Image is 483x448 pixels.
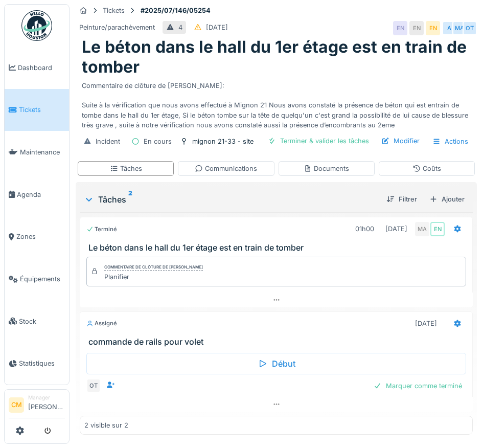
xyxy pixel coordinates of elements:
span: Équipements [20,274,65,284]
div: Ajouter [425,192,469,206]
div: Assigné [86,319,117,328]
span: Agenda [17,190,65,199]
div: Documents [304,164,349,173]
div: Terminer & valider les tâches [264,134,373,148]
div: MA [452,21,467,35]
div: Marquer comme terminé [370,379,466,393]
sup: 2 [128,193,132,206]
span: Tickets [19,105,65,115]
a: Zones [5,216,69,258]
a: Dashboard [5,47,69,89]
a: Statistiques [5,343,69,385]
div: Commentaire de clôture de [PERSON_NAME] [104,264,203,271]
span: Maintenance [20,147,65,157]
div: Peinture/parachèvement [79,23,155,32]
div: EN [426,21,440,35]
h1: Le béton dans le hall du 1er étage est en train de tomber [82,37,471,77]
span: Statistiques [19,359,65,368]
div: EN [409,21,424,35]
div: 2 visible sur 2 [84,420,128,430]
div: [DATE] [385,224,407,234]
div: Début [86,353,466,374]
div: Modifier [377,134,424,148]
li: CM [9,397,24,413]
div: EN [393,21,407,35]
a: Maintenance [5,131,69,173]
div: [DATE] [206,23,228,32]
div: Tickets [103,6,125,15]
div: 01h00 [355,224,374,234]
div: Tâches [84,193,378,206]
div: [DATE] [415,319,437,328]
div: Manager [28,394,65,401]
div: Coûts [412,164,441,173]
div: Commentaire de clôture de [PERSON_NAME]: Suite à la vérification que nous avons effectué à Mignon... [82,77,471,130]
div: Terminé [86,225,117,234]
img: Badge_color-CXgf-gQk.svg [21,10,52,41]
span: Dashboard [18,63,65,73]
a: Équipements [5,258,69,300]
div: Communications [195,164,257,173]
div: A [442,21,456,35]
div: Filtrer [382,192,421,206]
div: OT [86,378,101,393]
div: OT [463,21,477,35]
li: [PERSON_NAME] [28,394,65,416]
div: En cours [144,137,172,146]
a: Stock [5,300,69,343]
div: mignon 21-33 - site [192,137,254,146]
span: Zones [16,232,65,241]
h3: Le béton dans le hall du 1er étage est en train de tomber [88,243,468,253]
a: Agenda [5,173,69,216]
div: Incident [96,137,120,146]
div: Actions [428,134,473,149]
a: Tickets [5,89,69,131]
a: CM Manager[PERSON_NAME] [9,394,65,418]
div: Tâches [110,164,142,173]
strong: #2025/07/146/05254 [136,6,215,15]
div: 4 [178,23,182,32]
div: MA [415,222,429,236]
h3: commande de rails pour volet [88,337,468,347]
div: EN [430,222,445,236]
div: Planifier [104,272,203,282]
span: Stock [19,317,65,326]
